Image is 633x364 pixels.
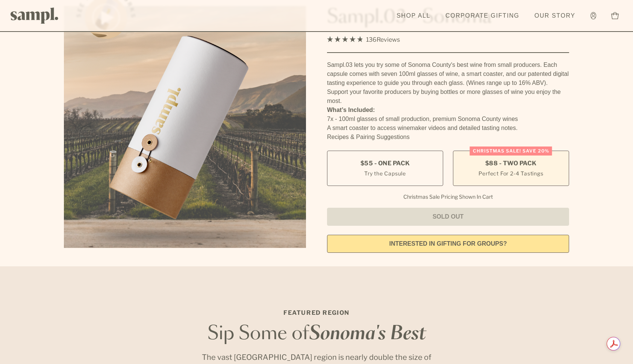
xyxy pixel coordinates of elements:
strong: What’s Included: [327,107,375,113]
span: 136 [366,36,377,43]
small: Perfect For 2-4 Tastings [479,169,543,177]
img: Sampl logo [11,8,59,24]
div: 136Reviews [327,35,400,45]
span: $55 - One Pack [360,159,410,168]
li: A smart coaster to access winemaker videos and detailed tasting notes. [327,124,569,133]
li: 7x - 100ml glasses of small production, premium Sonoma County wines [327,115,569,124]
a: Shop All [393,8,434,24]
a: Our Story [531,8,579,24]
div: Christmas SALE! Save 20% [470,147,552,156]
li: Christmas Sale Pricing Shown In Cart [400,193,497,200]
small: Try the Capsule [364,169,406,177]
span: $88 - Two Pack [485,159,537,168]
a: interested in gifting for groups? [327,235,569,253]
button: Sold Out [327,208,569,226]
a: Corporate Gifting [442,8,523,24]
img: Sampl.03 - Sonoma [64,6,306,248]
li: Recipes & Pairing Suggestions [327,133,569,142]
p: Featured Region [196,308,437,317]
em: Sonoma's Best [309,325,426,343]
h2: Sip Some of [196,325,437,343]
div: Sampl.03 lets you try some of Sonoma County's best wine from small producers. Each capsule comes ... [327,60,569,106]
span: Reviews [377,36,400,43]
